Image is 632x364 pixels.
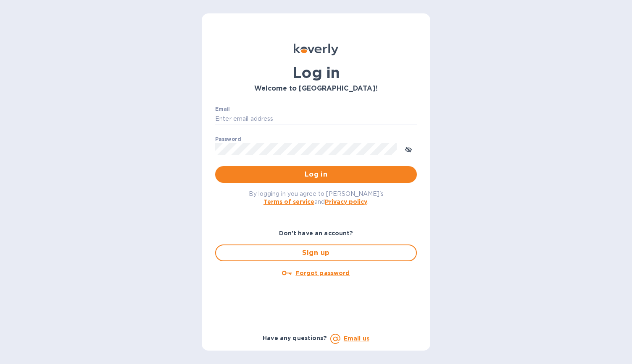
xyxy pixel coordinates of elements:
[223,248,409,258] span: Sign up
[215,85,417,93] h3: Welcome to [GEOGRAPHIC_DATA]!
[215,166,417,183] button: Log in
[400,140,417,157] button: toggle password visibility
[215,244,417,261] button: Sign up
[215,64,417,81] h1: Log in
[249,190,384,205] span: By logging in you agree to [PERSON_NAME]'s and .
[279,230,353,237] b: Don't have an account?
[325,198,367,205] a: Privacy policy
[294,44,338,55] img: Koverly
[295,270,350,276] u: Forgot password
[263,198,314,205] a: Terms of service
[215,113,417,125] input: Enter email address
[344,335,369,342] a: Email us
[215,107,230,112] label: Email
[215,137,241,142] label: Password
[263,335,327,341] b: Have any questions?
[222,169,410,179] span: Log in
